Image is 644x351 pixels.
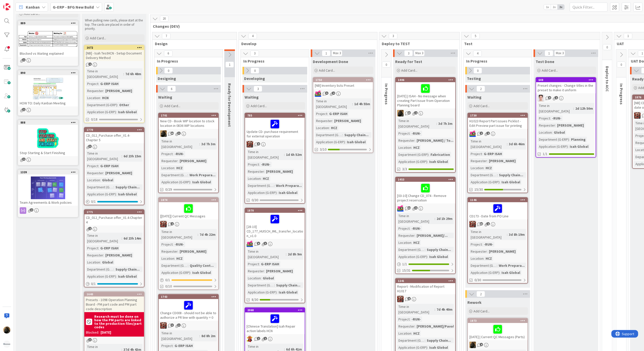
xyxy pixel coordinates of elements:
div: -RUN- [173,151,185,157]
div: Requester [397,138,415,143]
span: : [117,102,118,108]
div: 890 [18,71,78,75]
div: G-ERP ISAH [483,151,503,157]
span: 3 [254,86,262,92]
span: Develop [241,41,371,46]
div: Time in [GEOGRAPHIC_DATA] [160,138,199,150]
div: 890HOW TO: Daily Kanban Meeting [18,71,78,106]
div: Project [247,162,259,167]
span: 0 [251,68,259,74]
div: 1339 [18,170,78,174]
span: 3 [389,33,397,39]
span: 20 [160,16,169,22]
span: In Progress [619,83,624,105]
div: 1672[NB] - Isah TestHCN - Setup Document Delivery Method [84,45,144,61]
div: 1640 [84,292,144,297]
div: 1873[DATE] | Current QC Messages (Parts) [468,318,528,340]
img: JK [247,241,253,247]
div: JK [396,296,455,302]
span: Deploy to ACC [605,66,610,92]
div: Isah Global [117,109,138,115]
div: Project [469,151,482,157]
div: Isah Global [346,139,367,145]
div: 1771 [84,210,144,214]
span: : [174,165,175,171]
img: JK [634,112,641,119]
span: 3 [88,145,92,148]
div: 3d 7h 3m [437,121,454,126]
span: : [555,123,556,128]
div: Time in [GEOGRAPHIC_DATA] [86,68,123,79]
span: : [352,101,353,107]
span: : [332,118,333,124]
div: Project [397,131,410,136]
span: Waiting [158,95,172,100]
span: 0 [603,44,611,50]
div: 1750 [313,78,373,82]
div: 888 [18,120,78,125]
div: JK [313,90,373,97]
span: 0 [382,62,391,68]
div: 1874[[DATE]] Current QC Messages [159,198,218,219]
span: : [415,138,415,143]
div: 1146 [468,198,528,202]
span: 2x [551,5,558,10]
div: [PERSON_NAME] [104,88,133,94]
span: 2 [487,132,490,135]
div: G-ERP ISAH [99,163,120,169]
div: [PERSON_NAME] [333,118,362,124]
div: Max 3 [415,52,423,54]
div: [NB] Inventory lists Preset [313,82,373,89]
div: ND [159,130,218,137]
span: : [103,88,104,94]
div: 1672 [84,45,144,50]
div: 889Blocked vs Waiting explained [18,21,78,57]
div: 1701 [161,114,218,117]
div: Application (G-ERP) [86,109,116,115]
span: Add Card... [319,68,335,73]
div: JK [468,221,528,227]
span: : [329,125,330,131]
div: CD_012_Purchase offer_V1.4- Chapter 5 [84,132,144,143]
div: Fabrication [429,152,451,157]
span: In Progress [466,58,526,64]
span: : [173,151,173,157]
div: 1730 [468,113,528,118]
span: Add Card... [473,309,490,313]
div: 785Update CD- purchase requirement for external operation [245,113,305,139]
span: : [259,162,260,167]
span: 3/3 [402,166,407,172]
span: Add Card... [542,68,558,73]
img: JK [469,130,476,137]
div: Stop Starting & Start Finishing [18,150,78,156]
span: : [98,81,99,86]
div: Location [469,165,484,171]
span: : [487,158,488,164]
div: 1241 [396,279,455,283]
div: 1743 [159,295,218,299]
span: 7 [162,33,171,39]
div: 7d 6h 48m [124,71,142,77]
span: : [573,106,574,111]
span: : [507,141,508,147]
span: In Progress [157,58,216,64]
div: -RUN- [551,115,563,121]
span: Development Done [313,59,348,64]
span: 1 [555,96,558,99]
span: Add Card... [251,104,267,108]
span: : [410,131,410,136]
span: : [552,130,553,135]
div: Application (G-ERP) [315,139,345,145]
div: Update CD- purchase requirement for external operation [245,118,305,139]
span: : [345,139,346,145]
div: 888 [20,121,78,124]
div: Time in [GEOGRAPHIC_DATA] [247,149,284,160]
div: 6d 23h 15m [122,153,142,159]
span: 1 [545,50,553,56]
span: 4 [332,92,335,95]
div: 1640Presets - 1098 Operation Planning Board - PM part code and PM part code description [84,292,144,312]
div: Planning [570,137,587,142]
div: Requester [538,123,555,128]
img: LC [247,336,253,342]
img: ll [538,95,544,101]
